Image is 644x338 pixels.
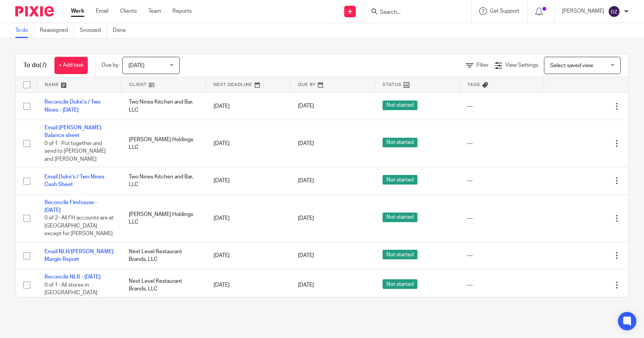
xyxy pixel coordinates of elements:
div: --- [467,281,536,289]
a: Email Duke's / Two Nines Cash Sheet [44,174,104,187]
a: Reassigned [40,23,74,38]
span: [DATE] [298,253,314,258]
td: [DATE] [206,120,290,167]
td: [DATE] [206,167,290,195]
span: [DATE] [298,216,314,221]
span: Filter [476,63,489,68]
span: [DATE] [298,178,314,183]
span: [DATE] [298,104,314,109]
span: View Settings [505,63,538,68]
div: --- [467,102,536,110]
span: Not started [383,279,417,289]
a: Email NLR/[PERSON_NAME] Margin Report [44,249,113,262]
span: 0 of 1 · Put together and send to [PERSON_NAME] and [PERSON_NAME] [44,141,106,162]
span: Tags [467,82,480,87]
a: To do [15,23,34,38]
a: Reports [172,7,192,15]
span: [DATE] [298,282,314,288]
a: Work [71,7,84,15]
a: Email [96,7,108,15]
td: Next Level Restaurant Brands, LLC [121,269,205,301]
td: Two Nines Kitchen and Bar, LLC [121,92,205,120]
a: + Add task [54,57,88,74]
a: Team [148,7,161,15]
span: Not started [383,213,417,222]
a: Snoozed [80,23,107,38]
td: [DATE] [206,269,290,301]
a: Reconcile Duke's / Two Nines - [DATE] [44,99,100,112]
td: [DATE] [206,195,290,242]
input: Search [379,9,448,16]
div: --- [467,252,536,259]
a: Clients [120,7,137,15]
td: Next Level Restaurant Brands, LLC [121,242,205,269]
span: Get Support [490,8,519,14]
img: svg%3E [608,5,620,18]
div: --- [467,140,536,147]
span: 0 of 1 · All stores in [GEOGRAPHIC_DATA] [44,282,97,296]
h1: To do [23,61,47,69]
td: [DATE] [206,242,290,269]
a: Reconcile NLR - [DATE] [44,274,100,280]
span: 0 of 2 · All FH accounts are at [GEOGRAPHIC_DATA] except for [PERSON_NAME] [44,216,113,237]
p: [PERSON_NAME] [562,7,604,15]
td: [DATE] [206,92,290,120]
a: Reconcile Firehouse - [DATE] [44,200,97,213]
span: [DATE] [298,141,314,146]
p: Due by [102,61,118,69]
span: Not started [383,138,417,147]
span: [DATE] [128,63,145,68]
a: Email [PERSON_NAME] Balance sheet [44,125,101,138]
td: Two Nines Kitchen and Bar, LLC [121,167,205,195]
span: Not started [383,175,417,185]
a: Done [113,23,131,38]
div: --- [467,214,536,222]
td: [PERSON_NAME] Holdings LLC [121,195,205,242]
span: (7) [39,62,47,68]
img: Pixie [15,6,54,16]
span: Not started [383,101,417,110]
td: [PERSON_NAME] Holdings LLC [121,120,205,167]
div: --- [467,177,536,185]
span: Select saved view [550,63,593,68]
span: Not started [383,250,417,259]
